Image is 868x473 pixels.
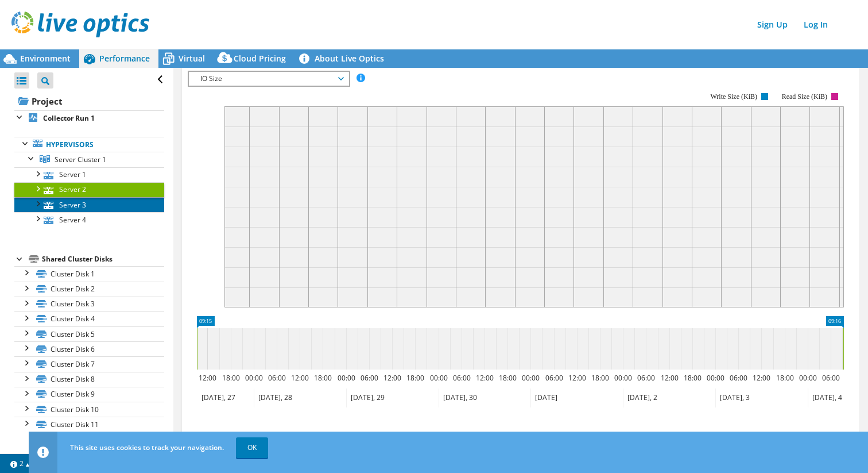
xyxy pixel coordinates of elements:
text: 18:00 [314,373,332,383]
text: 06:00 [268,373,286,383]
span: Server Cluster 1 [55,155,106,164]
a: Cluster Disk 5 [14,326,164,341]
text: 00:00 [522,373,540,383]
text: 18:00 [591,373,609,383]
span: Cloud Pricing [234,53,286,64]
a: Server Cluster 1 [14,152,164,167]
text: Read Size (KiB) [782,93,827,101]
text: 00:00 [338,373,355,383]
text: Write Size (KiB) [711,93,758,101]
text: 00:00 [245,373,263,383]
a: Cluster Disk 8 [14,372,164,387]
a: Cluster Disk 6 [14,341,164,356]
a: OK [236,437,268,458]
a: Server 3 [14,197,164,212]
a: Cluster Disk 3 [14,297,164,312]
text: 00:00 [707,373,724,383]
text: 18:00 [776,373,794,383]
text: 18:00 [499,373,517,383]
text: 06:00 [637,373,655,383]
span: Environment [20,53,71,64]
a: Cluster Disk 7 [14,356,164,371]
text: 12:00 [291,373,309,383]
a: About Live Optics [294,49,393,68]
text: 12:00 [753,373,770,383]
a: Server 4 [14,212,164,227]
span: Virtual [179,53,205,64]
a: Cluster Disk 9 [14,387,164,402]
a: Cluster Disk 11 [14,417,164,432]
text: 06:00 [453,373,471,383]
div: Shared Cluster Disks [42,252,164,266]
text: 00:00 [799,373,817,383]
a: Log In [798,16,834,33]
a: Cluster Disk 4 [14,312,164,326]
a: Collector Run 1 [14,110,164,125]
text: 12:00 [568,373,586,383]
text: 18:00 [684,373,702,383]
text: 06:00 [822,373,840,383]
text: 18:00 [406,373,424,383]
a: Hypervisors [14,137,164,152]
a: 2 [2,456,38,471]
a: Sign Up [751,16,793,33]
text: 12:00 [661,373,679,383]
text: 06:00 [361,373,378,383]
a: Server 1 [14,167,164,182]
text: 00:00 [614,373,632,383]
text: 06:00 [730,373,747,383]
text: 12:00 [476,373,494,383]
a: Cluster Disk 1 [14,266,164,281]
a: Cluster Disk 2 [14,282,164,297]
a: Server 2 [14,182,164,197]
a: Project [14,92,164,110]
span: Performance [99,53,150,64]
text: 18:00 [222,373,240,383]
text: 12:00 [383,373,401,383]
span: This site uses cookies to track your navigation. [70,443,224,452]
span: IO Size [195,72,342,86]
b: Collector Run 1 [43,113,95,123]
text: 12:00 [199,373,216,383]
a: Cluster Disk 10 [14,402,164,417]
text: 00:00 [430,373,448,383]
img: live_optics_svg.svg [11,11,149,37]
text: 06:00 [545,373,563,383]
